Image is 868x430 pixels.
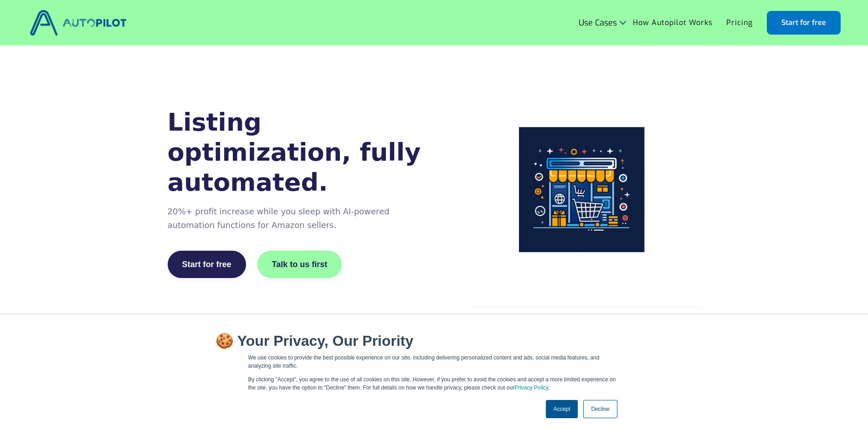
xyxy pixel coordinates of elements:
a: Privacy Policy [514,384,548,391]
div: Talk to us first [272,260,328,269]
div: Start for free [182,260,231,269]
div: Use Cases [579,18,626,27]
a: Pricing [719,14,760,31]
img: Icon Rounded Chevron Dark - BRIX Templates [620,20,626,25]
div: Use Cases [579,18,617,27]
h2: 🍪 Your Privacy, Our Priority [216,333,653,349]
h1: Listing optimization, fully automated. [168,107,428,197]
a: Talk to us first [257,250,343,278]
p: We use cookies to provide the best possible experience on our site, including delivering personal... [248,354,620,370]
a: How Autopilot Works [626,14,719,31]
p: 20%+ profit increase while you sleep with AI-powered automation functions for Amazon sellers. [168,205,428,232]
p: By clicking "Accept", you agree to the use of all cookies on this site. However, if you prefer to... [248,375,620,392]
a: Decline [583,400,617,418]
a: Start for free [767,11,841,35]
a: Accept [546,400,578,418]
a: Start for free [168,251,246,278]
